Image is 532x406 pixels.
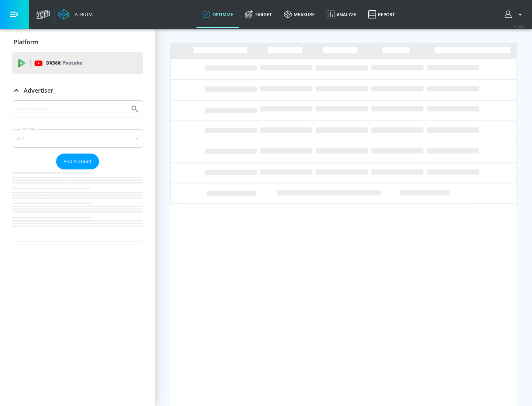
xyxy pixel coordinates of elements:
p: Advertiser [24,86,53,94]
div: A-Z [12,129,143,148]
a: measure [278,1,321,28]
label: Sort By [21,127,37,131]
nav: list of Advertiser [12,169,143,241]
input: Search by name [15,104,127,114]
p: Youtube [62,59,82,67]
div: Advertiser [12,80,143,101]
div: Platform [12,32,143,52]
a: Analyze [321,1,362,28]
span: Add Account [64,157,92,166]
a: Target [239,1,278,28]
a: Report [362,1,401,28]
div: Atrium [72,11,93,18]
a: optimize [197,1,239,28]
div: Advertiser [12,100,143,241]
span: v 4.28.0 [514,24,525,28]
p: DV360: [46,59,82,67]
div: DV360: Youtube [12,52,143,74]
a: Atrium [58,9,93,20]
p: Platform [14,38,38,46]
button: Add Account [56,154,99,169]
